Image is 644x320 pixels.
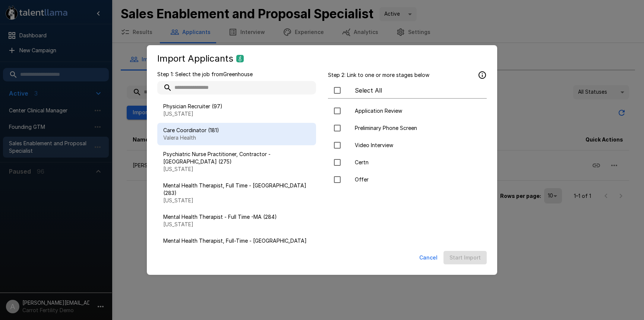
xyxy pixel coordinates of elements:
p: Step 1: Select the job from Greenhouse [157,71,316,78]
p: [US_STATE] [163,221,310,228]
div: Mental Health Therapist, Full-Time - [GEOGRAPHIC_DATA] ([GEOGRAPHIC_DATA]-287)[US_STATE] [157,233,316,263]
div: Video Interview [328,137,487,153]
span: Mental Health Therapist, Full Time - [GEOGRAPHIC_DATA] (283) [163,182,310,197]
p: [US_STATE] [163,165,310,173]
div: Psychiatric Nurse Practitioner, Contractor - [GEOGRAPHIC_DATA] (275)[US_STATE] [157,147,316,177]
span: Certn [355,159,481,166]
span: Preliminary Phone Screen [355,124,481,132]
h5: Import Applicants [157,53,233,65]
div: Certn [328,155,487,170]
p: [US_STATE] [163,110,310,118]
div: Select All [328,83,487,99]
p: Step 2: Link to one or more stages below [328,71,429,79]
div: Mental Health Therapist, Full Time - [GEOGRAPHIC_DATA] (283)[US_STATE] [157,178,316,208]
button: Cancel [416,251,441,265]
div: Application Review [328,103,487,119]
span: Care Coordinator (181) [163,127,310,134]
span: Application Review [355,107,481,115]
span: Mental Health Therapist, Full-Time - [GEOGRAPHIC_DATA] ([GEOGRAPHIC_DATA]-287) [163,237,310,252]
span: Psychiatric Nurse Practitioner, Contractor - [GEOGRAPHIC_DATA] (275) [163,150,310,165]
svg: Applicants that are currently in these stages will be imported. [478,71,487,80]
span: Physician Recruiter (97) [163,103,310,110]
span: Video Interview [355,142,481,149]
span: Select All [355,86,481,95]
div: Preliminary Phone Screen [328,120,487,136]
div: Care Coordinator (181)Valera Health [157,123,316,145]
p: Valera Health [163,134,310,142]
img: greenhouse_logo.jpeg [236,55,244,62]
div: Mental Health Therapist - Full Time -MA (284)[US_STATE] [157,209,316,232]
span: Offer [355,176,481,183]
div: Offer [328,172,487,187]
span: Mental Health Therapist - Full Time -MA (284) [163,213,310,221]
div: Physician Recruiter (97)[US_STATE] [157,99,316,121]
p: [US_STATE] [163,197,310,204]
